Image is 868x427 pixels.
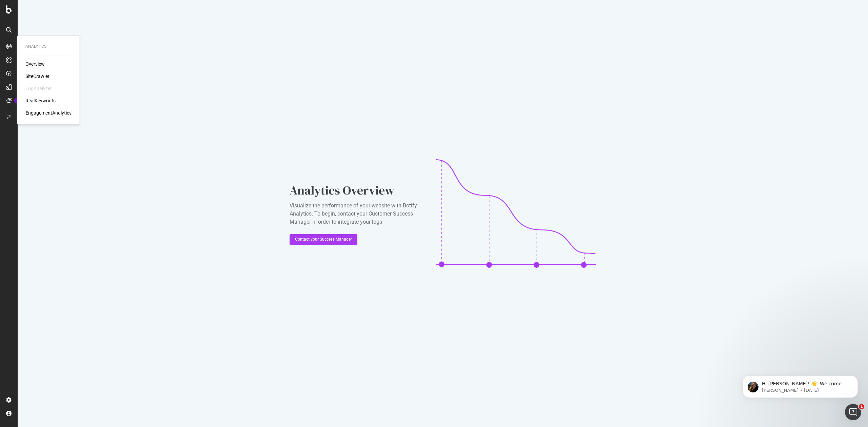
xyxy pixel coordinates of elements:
div: LogAnalyzer [25,85,52,92]
img: CaL_T18e.png [436,159,596,268]
a: SiteCrawler [25,73,50,80]
div: Contact your Success Manager [295,237,352,242]
div: Visualize the performance of your website with Botify Analytics. To begin, contact your Customer ... [290,202,425,226]
a: EngagementAnalytics [25,109,72,116]
iframe: Intercom notifications message [732,361,868,409]
a: Overview [25,61,45,67]
span: 1 [859,404,864,409]
div: Analytics [25,44,72,49]
iframe: Intercom live chat [845,404,861,420]
button: Contact your Success Manager [290,234,357,245]
a: RealKeywords [25,97,56,104]
div: Tooltip anchor [14,98,20,104]
div: Analytics Overview [290,182,425,199]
